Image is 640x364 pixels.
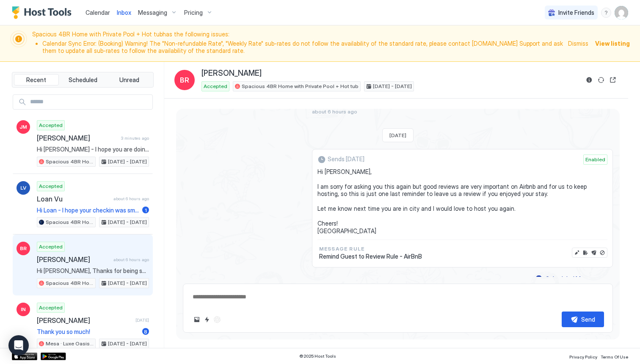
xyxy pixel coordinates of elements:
[37,328,139,336] span: Thank you so much!
[144,328,147,335] span: 8
[113,257,149,262] span: about 6 hours ago
[145,207,147,213] span: 1
[39,243,63,251] span: Accepted
[41,353,66,360] a: Google Play Store
[37,134,118,142] span: [PERSON_NAME]
[328,155,364,163] span: Sends [DATE]
[598,248,607,257] button: Disable message
[20,245,27,252] span: BR
[37,207,139,214] span: Hi Loan - I hope your checkin was smooth, you’re settling in comfortably and that everything is t...
[26,76,46,84] span: Recent
[46,218,94,226] span: Spacious 4BR Home with Private Pool + Hot tub
[601,354,628,359] span: Terms Of Use
[581,315,595,324] div: Send
[373,83,412,90] span: [DATE] - [DATE]
[319,253,422,260] span: Remind Guest to Review Rule - AirBnB
[37,267,149,275] span: Hi [PERSON_NAME], Thanks for being such a great guest and leaving the place so clean. I just left...
[37,255,110,264] span: [PERSON_NAME]
[46,158,94,165] span: Spacious 4BR Home with Private Pool + Hot tub
[138,9,167,17] span: Messaging
[39,182,63,190] span: Accepted
[569,352,597,361] a: Privacy Policy
[61,74,105,86] button: Scheduled
[299,353,336,359] span: © 2025 Host Tools
[596,75,606,85] button: Sync reservation
[12,72,154,88] div: tab-group
[135,317,149,323] span: [DATE]
[601,352,628,361] a: Terms Of Use
[121,135,149,141] span: 3 minutes ago
[39,121,63,129] span: Accepted
[581,248,590,257] button: Edit rule
[113,196,149,201] span: about 6 hours ago
[86,8,110,17] a: Calendar
[14,74,59,86] button: Recent
[590,248,598,257] button: Send now
[37,195,110,203] span: Loan Vu
[389,132,406,138] span: [DATE]
[201,69,262,78] span: [PERSON_NAME]
[8,335,29,356] div: Open Intercom Messenger
[19,123,27,131] span: JM
[39,304,63,312] span: Accepted
[107,74,152,86] button: Unread
[108,279,147,287] span: [DATE] - [DATE]
[585,156,605,163] span: Enabled
[20,184,26,192] span: LV
[32,30,563,56] span: Spacious 4BR Home with Private Pool + Hot tub has the following issues:
[558,9,594,17] span: Invite Friends
[12,6,75,19] a: Host Tools Logo
[42,40,563,55] li: Calendar Sync Error: (Booking) Warning! The "Non-refundable Rate", "Weekly Rate" sub-rates do not...
[108,158,147,165] span: [DATE] - [DATE]
[562,312,604,327] button: Send
[46,340,94,347] span: Mesa · Luxe Oasis! Pool, Spa, Sauna, Theater & Games!
[37,316,132,325] span: [PERSON_NAME]
[12,353,37,360] a: App Store
[312,108,613,115] span: about 6 hours ago
[117,8,131,17] a: Inbox
[601,8,611,18] div: menu
[46,279,94,287] span: Spacious 4BR Home with Private Pool + Hot tub
[184,9,203,17] span: Pricing
[608,75,618,85] button: Open reservation
[615,6,628,19] div: User profile
[27,95,152,109] input: Input Field
[117,9,131,16] span: Inbox
[534,273,613,284] button: Scheduled Messages
[108,340,147,347] span: [DATE] - [DATE]
[569,354,597,359] span: Privacy Policy
[319,245,422,253] span: Message Rule
[37,146,149,153] span: Hi [PERSON_NAME] - I hope you are doing well. As mentioned on the listing and the booking confirm...
[573,248,581,257] button: Edit message
[108,218,147,226] span: [DATE] - [DATE]
[119,76,139,84] span: Unread
[584,75,594,85] button: Reservation information
[192,314,202,325] button: Upload image
[595,39,630,48] div: View listing
[202,314,212,325] button: Quick reply
[242,83,359,90] span: Spacious 4BR Home with Private Pool + Hot tub
[204,83,227,90] span: Accepted
[180,75,189,85] span: BR
[21,306,26,313] span: IN
[69,76,97,84] span: Scheduled
[546,274,603,283] div: Scheduled Messages
[568,39,588,48] div: Dismiss
[86,9,110,16] span: Calendar
[317,168,607,235] span: Hi [PERSON_NAME], I am sorry for asking you this again but good reviews are very important on Air...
